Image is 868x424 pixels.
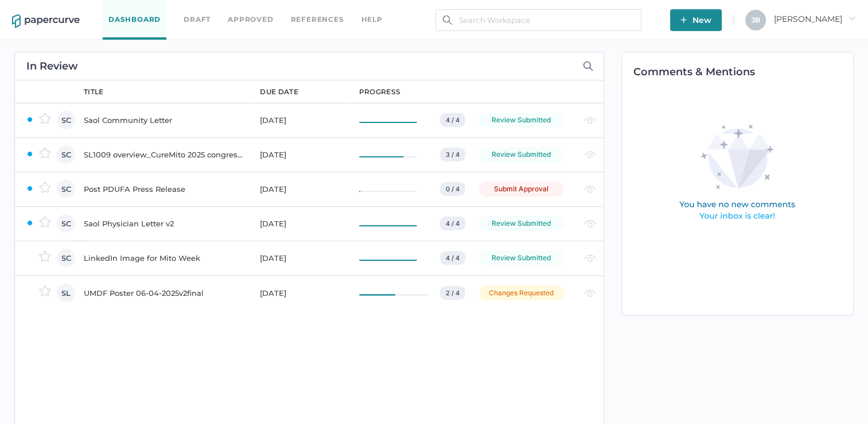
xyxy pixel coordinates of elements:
[228,13,273,26] a: Approved
[440,217,465,230] div: 4 / 4
[260,148,345,161] div: [DATE]
[440,113,465,127] div: 4 / 4
[633,67,853,77] h2: Comments & Mentions
[361,13,383,26] div: help
[440,148,465,161] div: 3 / 4
[39,147,51,159] img: star-inactive.70f2008a.svg
[584,151,596,159] img: eye-light-gray.b6d092a5.svg
[680,9,711,31] span: New
[184,13,211,26] a: Draft
[260,217,345,230] div: [DATE]
[57,180,75,198] div: SC
[670,9,722,31] button: New
[479,216,564,231] div: Review Submitted
[84,87,104,97] div: title
[39,285,51,296] img: star-inactive.70f2008a.svg
[260,182,345,196] div: [DATE]
[774,14,856,24] span: [PERSON_NAME]
[12,14,80,28] img: papercurve-logo-colour.7244d18c.svg
[84,113,246,127] div: Saol Community Letter
[57,214,75,233] div: SC
[479,286,564,300] div: Changes Requested
[584,186,596,193] img: eye-light-gray.b6d092a5.svg
[57,284,75,302] div: SL
[584,290,596,297] img: eye-light-gray.b6d092a5.svg
[39,250,51,262] img: star-inactive.70f2008a.svg
[479,250,564,265] div: Review Submitted
[57,145,75,164] div: SC
[359,87,400,97] div: progress
[26,219,33,226] img: ZaPP2z7XVwAAAABJRU5ErkJggg==
[260,251,345,265] div: [DATE]
[84,148,246,161] div: SL1009 overview_CureMito 2025 congress_for PRC
[26,61,78,71] h2: In Review
[260,113,345,127] div: [DATE]
[84,182,246,196] div: Post PDUFA Press Release
[39,216,51,228] img: star-inactive.70f2008a.svg
[39,113,51,124] img: star-inactive.70f2008a.svg
[440,182,465,196] div: 0 / 4
[260,87,298,97] div: due date
[84,217,246,230] div: Saol Physician Letter v2
[584,117,596,124] img: eye-light-gray.b6d092a5.svg
[440,286,465,300] div: 2 / 4
[84,251,246,265] div: LinkedIn Image for Mito Week
[752,16,760,24] span: J B
[440,251,465,265] div: 4 / 4
[584,255,596,262] img: eye-light-gray.b6d092a5.svg
[443,16,452,25] img: search.bf03fe8b.svg
[584,220,596,228] img: eye-light-gray.b6d092a5.svg
[26,116,33,123] img: ZaPP2z7XVwAAAABJRU5ErkJggg==
[435,9,641,31] input: Search Workspace
[680,17,687,23] img: plus-white.e19ec114.svg
[583,61,593,71] img: search-icon-expand.c6106642.svg
[260,286,345,300] div: [DATE]
[39,182,51,193] img: star-inactive.70f2008a.svg
[57,249,75,267] div: SC
[84,286,246,300] div: UMDF Poster 06-04-2025v2final
[26,185,33,192] img: ZaPP2z7XVwAAAABJRU5ErkJggg==
[479,182,564,196] div: Submit Approval
[479,147,564,162] div: Review Submitted
[26,151,33,157] img: ZaPP2z7XVwAAAABJRU5ErkJggg==
[57,111,75,129] div: SC
[479,113,564,128] div: Review Submitted
[655,115,820,231] img: comments-empty-state.0193fcf7.svg
[291,13,344,26] a: References
[848,14,856,22] i: arrow_right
